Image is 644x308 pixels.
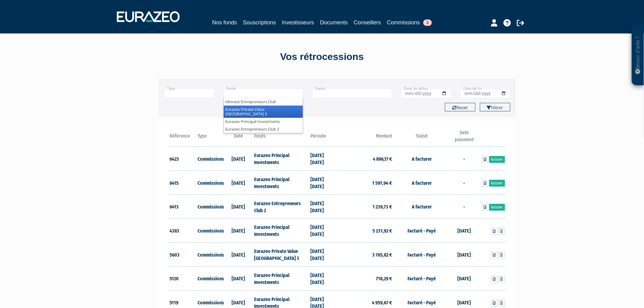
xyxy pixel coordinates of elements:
[423,19,432,26] span: 3
[224,129,253,147] th: Date
[450,171,478,195] td: -
[489,156,505,163] a: Facturer
[450,219,478,243] td: [DATE]
[168,194,196,219] td: 6413
[394,243,450,267] td: Facturé - Payé
[168,171,196,195] td: 6415
[394,171,450,195] td: A facturer
[394,129,450,147] th: Statut
[337,243,394,267] td: 3 765,82 €
[224,266,253,290] td: [DATE]
[224,106,303,118] li: Eurazeo Private Value [GEOGRAPHIC_DATA] 3
[168,243,196,267] td: 5603
[309,171,337,195] td: [DATE] [DATE]
[337,219,394,243] td: 5 231,92 €
[117,11,180,22] img: 1732889491-logotype_eurazeo_blanc_rvb.png
[196,147,225,171] td: Commissions
[394,266,450,290] td: Facturé - Payé
[253,266,309,290] td: Eurazeo Principal Investments
[196,243,225,267] td: Commissions
[354,18,381,27] a: Conseillers
[387,18,432,28] a: Commissions3
[196,266,225,290] td: Commissions
[253,129,309,147] th: Fonds
[450,243,478,267] td: [DATE]
[168,266,196,290] td: 5120
[212,18,237,27] a: Nos fonds
[450,147,478,171] td: -
[253,243,309,267] td: Eurazeo Private Value [GEOGRAPHIC_DATA] 3
[196,171,225,195] td: Commissions
[309,147,337,171] td: [DATE] [DATE]
[243,18,276,27] a: Souscriptions
[196,219,225,243] td: Commissions
[309,243,337,267] td: [DATE] [DATE]
[253,147,309,171] td: Eurazeo Principal Investments
[320,18,348,27] a: Documents
[489,180,505,187] a: Facturer
[224,171,253,195] td: [DATE]
[253,194,309,219] td: Eurazeo Entrepreneurs Club 2
[480,103,510,111] button: Filtrer
[149,50,495,64] div: Vos rétrocessions
[224,125,303,133] li: Eurazeo Entrepreneurs Club 2
[489,204,505,211] a: Facturer
[394,147,450,171] td: A facturer
[224,147,253,171] td: [DATE]
[224,219,253,243] td: [DATE]
[337,171,394,195] td: 1 597,94 €
[196,194,225,219] td: Commissions
[253,171,309,195] td: Eurazeo Principal Investments
[337,147,394,171] td: 4 896,17 €
[445,103,475,111] button: Reset
[282,18,314,27] a: Investisseurs
[168,219,196,243] td: 4383
[253,219,309,243] td: Eurazeo Principal Investments
[196,129,225,147] th: Type
[309,129,337,147] th: Période
[394,194,450,219] td: A facturer
[450,129,478,147] th: Date paiement
[309,219,337,243] td: [DATE] [DATE]
[309,266,337,290] td: [DATE] [DATE]
[168,129,196,147] th: Référence
[635,28,642,82] p: Besoin d'aide ?
[337,129,394,147] th: Montant
[224,98,303,106] li: Idinvest Entrepreneurs Club
[168,147,196,171] td: 6423
[309,194,337,219] td: [DATE] [DATE]
[224,194,253,219] td: [DATE]
[224,118,303,125] li: Eurazeo Principal Investments
[337,194,394,219] td: 1 239,73 €
[394,219,450,243] td: Facturé - Payé
[450,266,478,290] td: [DATE]
[224,243,253,267] td: [DATE]
[337,266,394,290] td: 718,29 €
[450,194,478,219] td: -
